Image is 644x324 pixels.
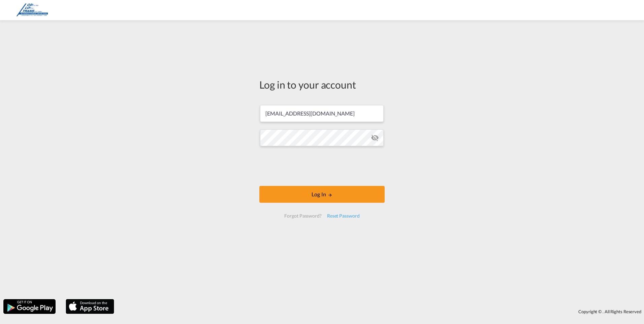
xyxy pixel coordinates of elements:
img: f04a3d10673c11ed8b410b39241415e1.png [10,3,56,18]
button: LOGIN [259,186,385,203]
input: Enter email/phone number [260,105,384,122]
img: google.png [3,298,56,315]
iframe: reCAPTCHA [271,153,373,179]
div: Log in to your account [259,77,385,92]
img: apple.png [65,298,115,315]
div: Copyright © . All Rights Reserved [118,306,644,317]
div: Forgot Password? [282,210,324,222]
md-icon: icon-eye-off [371,134,379,142]
div: Reset Password [324,210,362,222]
